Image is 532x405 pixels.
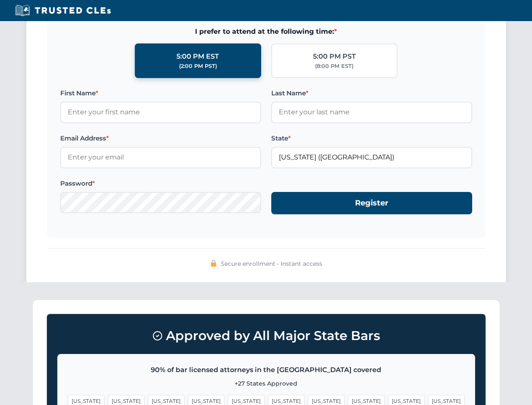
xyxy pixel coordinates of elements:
[176,51,219,62] div: 5:00 PM EST
[271,88,472,98] label: Last Name
[271,133,472,143] label: State
[60,26,472,37] span: I prefer to attend at the following time:
[271,102,472,123] input: Enter your last name
[57,324,475,347] h3: Approved by All Major State Bars
[60,102,261,123] input: Enter your first name
[60,88,261,98] label: First Name
[315,62,353,70] div: (8:00 PM EST)
[271,192,472,214] button: Register
[210,260,217,267] img: 🔒
[179,62,217,70] div: (2:00 PM PST)
[221,259,322,268] span: Secure enrollment • Instant access
[13,4,113,17] img: Trusted CLEs
[271,147,472,168] input: Florida (FL)
[60,147,261,168] input: Enter your email
[313,51,356,62] div: 5:00 PM PST
[60,178,261,189] label: Password
[68,379,465,388] p: +27 States Approved
[60,133,261,143] label: Email Address
[68,364,465,375] p: 90% of bar licensed attorneys in the [GEOGRAPHIC_DATA] covered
